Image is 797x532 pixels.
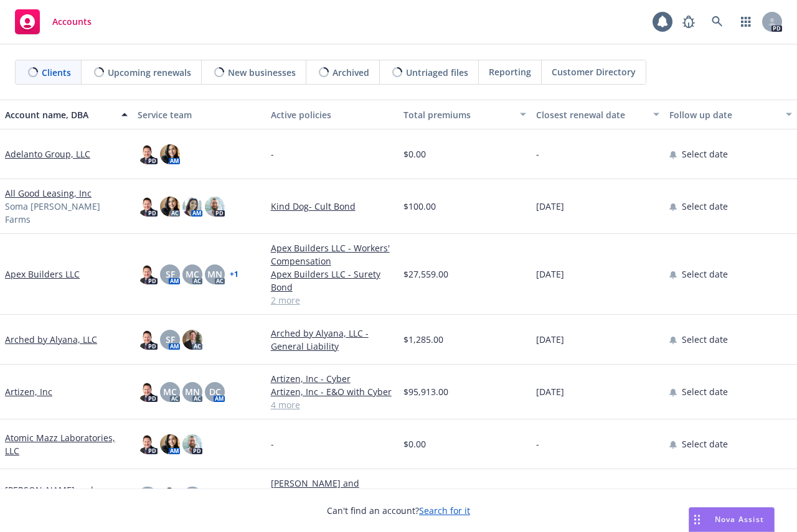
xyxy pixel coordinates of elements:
[138,144,158,164] img: photo
[682,200,728,213] span: Select date
[536,385,564,398] span: [DATE]
[536,437,539,450] span: -
[271,294,394,307] a: 2 more
[182,197,202,217] img: photo
[536,333,564,346] span: [DATE]
[138,434,158,454] img: photo
[5,187,92,200] a: All Good Leasing, Inc
[138,330,158,350] img: photo
[536,268,564,281] span: [DATE]
[536,108,645,121] div: Closest renewal date
[5,108,114,121] div: Account name, DBA
[163,385,177,398] span: MC
[271,268,394,294] a: Apex Builders LLC - Surety Bond
[682,333,728,346] span: Select date
[160,144,180,164] img: photo
[689,508,705,531] div: Drag to move
[536,200,564,213] span: [DATE]
[403,437,426,450] span: $0.00
[186,268,199,281] span: MC
[160,197,180,217] img: photo
[715,514,764,525] span: Nova Assist
[271,241,394,268] a: Apex Builders LLC - Workers' Compensation
[403,268,448,281] span: $27,559.00
[531,100,664,129] button: Closest renewal date
[271,108,394,121] div: Active policies
[332,66,369,79] span: Archived
[419,505,470,516] a: Search for it
[5,333,97,346] a: Arched by Alyana, LLC
[185,385,200,398] span: MN
[271,372,394,385] a: Artizen, Inc - Cyber
[160,487,180,506] img: photo
[5,385,52,398] a: Artizen, Inc
[536,147,539,161] span: -
[676,9,701,34] a: Report a Bug
[327,504,470,517] span: Can't find an account?
[669,108,778,121] div: Follow up date
[552,65,636,78] span: Customer Directory
[5,200,128,226] span: Soma [PERSON_NAME] Farms
[182,434,202,454] img: photo
[266,100,398,129] button: Active policies
[489,65,531,78] span: Reporting
[182,330,202,350] img: photo
[10,4,97,39] a: Accounts
[689,507,775,532] button: Nova Assist
[42,66,71,79] span: Clients
[108,66,191,79] span: Upcoming renewals
[271,385,394,398] a: Artizen, Inc - E&O with Cyber
[228,66,296,79] span: New businesses
[682,147,728,161] span: Select date
[205,197,225,217] img: photo
[166,268,175,281] span: SF
[207,268,222,281] span: MN
[230,271,238,278] a: + 1
[138,264,158,284] img: photo
[398,100,531,129] button: Total premiums
[271,398,394,411] a: 4 more
[138,382,158,402] img: photo
[5,147,90,161] a: Adelanto Group, LLC
[682,437,728,450] span: Select date
[406,66,468,79] span: Untriaged files
[664,100,797,129] button: Follow up date
[271,200,394,213] a: Kind Dog- Cult Bond
[5,431,128,457] a: Atomic Mazz Laboratories, LLC
[403,200,436,213] span: $100.00
[138,197,158,217] img: photo
[682,268,728,281] span: Select date
[5,268,80,281] a: Apex Builders LLC
[271,477,394,516] a: [PERSON_NAME] and [PERSON_NAME] - Commercial Package
[271,437,274,450] span: -
[403,108,512,121] div: Total premiums
[705,9,730,34] a: Search
[403,385,448,398] span: $95,913.00
[133,100,265,129] button: Service team
[682,385,728,398] span: Select date
[403,333,443,346] span: $1,285.00
[209,385,221,398] span: DC
[733,9,758,34] a: Switch app
[138,108,260,121] div: Service team
[166,333,175,346] span: SF
[160,434,180,454] img: photo
[271,327,394,353] a: Arched by Alyana, LLC - General Liability
[271,147,274,161] span: -
[5,483,128,510] a: [PERSON_NAME] and [PERSON_NAME]
[403,147,426,161] span: $0.00
[52,17,92,27] span: Accounts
